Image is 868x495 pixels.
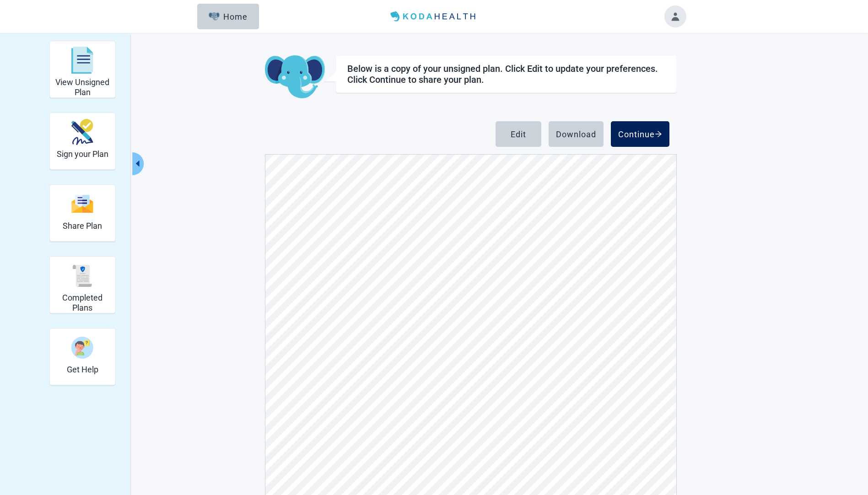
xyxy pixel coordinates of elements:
h2: Completed Plans [54,293,112,312]
img: svg%3e [71,47,93,74]
h1: Below is a copy of your unsigned plan. Click Edit to update your preferences. Click Continue to s... [347,63,665,85]
button: Toggle account menu [664,5,686,27]
div: Completed Plans [49,256,116,313]
button: ElephantHome [197,4,259,29]
img: person-question-x68TBcxA.svg [71,337,93,359]
button: Continue arrow-right [611,121,669,147]
div: Share Plan [49,184,116,242]
span: arrow-right [655,130,662,138]
img: Koda Health [387,9,481,24]
div: Sign your Plan [49,113,116,170]
div: View Unsigned Plan [49,41,116,98]
img: Elephant [209,12,220,21]
div: Home [209,12,248,21]
img: Koda Elephant [265,55,325,99]
div: Continue [618,129,662,139]
h2: Share Plan [63,221,102,231]
h2: Get Help [67,365,98,375]
button: Edit [496,121,541,147]
button: Download [549,121,604,147]
h2: View Unsigned Plan [54,77,112,97]
img: svg%3e [71,194,93,214]
img: make_plan_official-CpYJDfBD.svg [71,119,93,145]
button: Collapse menu [132,152,144,175]
div: Edit [511,129,526,139]
img: svg%3e [71,265,93,287]
div: Download [556,129,596,139]
h2: Sign your Plan [57,149,108,159]
div: Get Help [49,328,116,385]
span: caret-left [133,159,142,168]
